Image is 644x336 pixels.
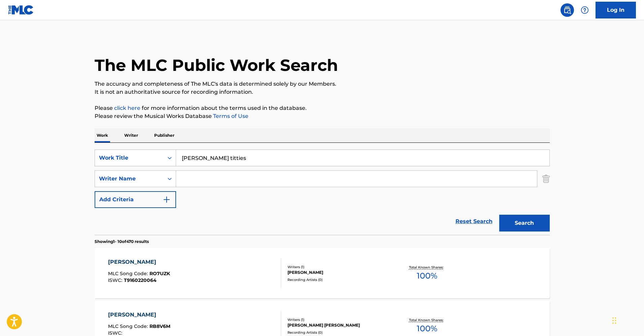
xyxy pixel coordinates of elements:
[95,112,550,120] p: Please review the Musical Works Database
[212,113,248,119] a: Terms of Use
[108,277,124,283] span: ISWC :
[287,264,389,269] div: Writers ( 1 )
[287,322,389,328] div: [PERSON_NAME] [PERSON_NAME]
[152,128,176,142] p: Publisher
[95,150,550,235] form: Search Form
[122,128,140,142] p: Writer
[578,3,591,17] div: Help
[596,2,636,18] a: Log In
[610,304,644,336] iframe: Chat Widget
[114,105,140,111] a: click here
[95,248,550,298] a: [PERSON_NAME]MLC Song Code:RO7UZKISWC:T9160220064Writers (1)[PERSON_NAME]Recording Artists (0)Tot...
[95,88,550,96] p: It is not an authoritative source for recording information.
[95,80,550,88] p: The accuracy and completeness of The MLC's data is determined solely by our Members.
[612,310,616,331] div: Drag
[95,55,338,75] h1: The MLC Public Work Search
[409,318,445,323] p: Total Known Shares:
[108,311,170,319] div: [PERSON_NAME]
[563,6,571,14] img: search
[287,330,389,335] div: Recording Artists ( 0 )
[287,277,389,282] div: Recording Artists ( 0 )
[95,128,110,142] p: Work
[452,214,496,229] a: Reset Search
[124,277,157,283] span: T9160220064
[163,196,171,204] img: 9d2ae6d4665cec9f34b9.svg
[149,323,170,329] span: RB8V6M
[417,270,437,282] span: 100 %
[108,323,149,329] span: MLC Song Code :
[149,270,170,277] span: RO7UZK
[95,104,550,112] p: Please for more information about the terms used in the database.
[561,3,574,17] a: Public Search
[99,154,160,162] div: Work Title
[542,170,550,187] img: Delete Criterion
[581,6,589,14] img: help
[108,270,149,277] span: MLC Song Code :
[8,5,34,15] img: MLC Logo
[108,258,170,266] div: [PERSON_NAME]
[99,175,160,183] div: Writer Name
[95,239,149,245] p: Showing 1 - 10 of 470 results
[417,323,437,335] span: 100 %
[499,215,550,232] button: Search
[409,265,445,270] p: Total Known Shares:
[287,317,389,322] div: Writers ( 1 )
[108,330,124,336] span: ISWC :
[287,269,389,276] div: [PERSON_NAME]
[95,191,176,208] button: Add Criteria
